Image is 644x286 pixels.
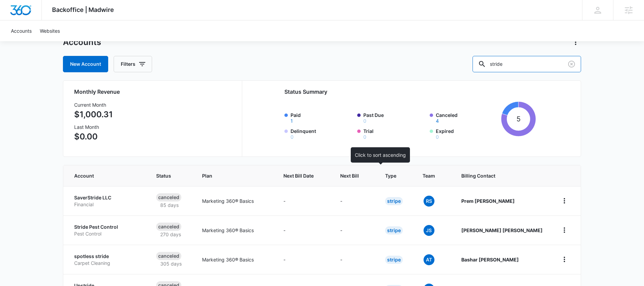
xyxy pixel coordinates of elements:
[202,227,267,234] p: Marketing 360® Basics
[436,111,498,123] label: Canceled
[570,37,581,48] button: Actions
[114,56,152,72] button: Filters
[461,227,543,233] strong: [PERSON_NAME] [PERSON_NAME]
[74,88,234,96] h2: Monthly Revenue
[424,254,434,265] span: At
[202,256,267,263] p: Marketing 360® Basics
[291,119,293,123] button: Paid
[566,59,577,70] button: Clear
[424,225,434,236] span: JS
[436,119,439,123] button: Canceled
[156,260,186,267] p: 305 days
[424,196,434,207] span: RS
[74,131,113,143] p: $0.00
[156,252,181,260] div: Canceled
[63,56,108,72] a: New Account
[74,201,140,208] p: Financial
[351,147,410,163] div: Click to sort ascending
[340,172,359,179] span: Next Bill
[385,197,403,205] div: Stripe
[52,6,114,13] span: Backoffice | Madwire
[74,108,113,121] p: $1,000.31
[275,245,332,274] td: -
[156,193,181,201] div: Canceled
[74,230,140,237] p: Pest Control
[423,172,435,179] span: Team
[156,201,183,209] p: 85 days
[202,172,267,179] span: Plan
[332,186,377,215] td: -
[332,215,377,245] td: -
[436,127,498,139] label: Expired
[74,253,140,260] p: spotless stride
[275,186,332,215] td: -
[74,194,140,201] p: SaverStride LLC
[385,226,403,235] div: Stripe
[559,254,570,265] button: home
[284,88,536,96] h2: Status Summary
[202,197,267,205] p: Marketing 360® Basics
[63,37,101,47] h1: Accounts
[74,123,113,131] h3: Last Month
[74,172,130,179] span: Account
[156,223,181,231] div: Canceled
[74,194,140,208] a: SaverStride LLCFinancial
[7,20,36,41] a: Accounts
[74,101,113,108] h3: Current Month
[291,111,353,123] label: Paid
[385,256,403,264] div: Stripe
[461,198,515,204] strong: Prem [PERSON_NAME]
[275,215,332,245] td: -
[291,127,353,139] label: Delinquent
[363,127,426,139] label: Trial
[156,172,176,179] span: Status
[36,20,64,41] a: Websites
[332,245,377,274] td: -
[74,224,140,237] a: Stride Pest ControlPest Control
[461,257,519,262] strong: Bashar [PERSON_NAME]
[385,172,396,179] span: Type
[283,172,314,179] span: Next Bill Date
[559,225,570,236] button: home
[559,195,570,206] button: home
[74,260,140,267] p: Carpet Cleaning
[516,115,521,123] tspan: 5
[156,231,185,238] p: 270 days
[74,224,140,230] p: Stride Pest Control
[473,56,581,72] input: Search
[74,253,140,266] a: spotless strideCarpet Cleaning
[461,172,543,179] span: Billing Contact
[363,111,426,123] label: Past Due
